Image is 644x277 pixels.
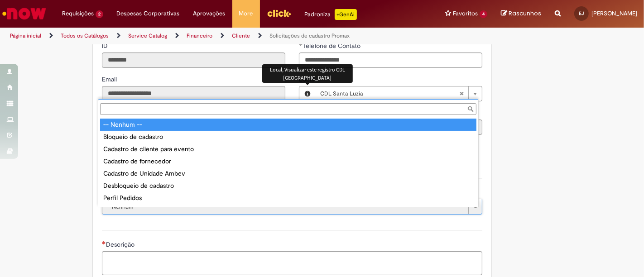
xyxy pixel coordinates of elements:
[100,192,476,204] div: Perfil Pedidos
[100,155,476,167] div: Cadastro de fornecedor
[100,167,476,180] div: Cadastro de Unidade Ambev
[100,131,476,143] div: Bloqueio de cadastro
[100,119,476,131] div: -- Nenhum --
[98,117,478,207] ul: Tipo de solicitação
[100,143,476,155] div: Cadastro de cliente para evento
[100,204,476,216] div: Reativação de Cadastro de Clientes Promax
[100,180,476,192] div: Desbloqueio de cadastro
